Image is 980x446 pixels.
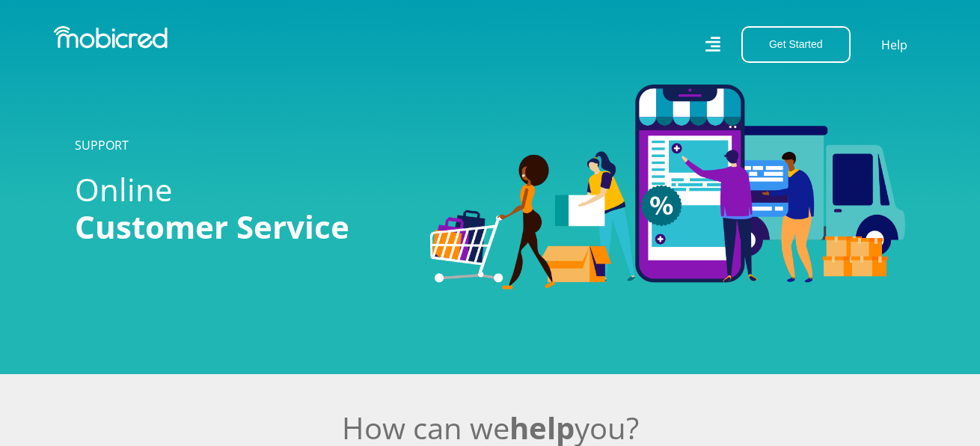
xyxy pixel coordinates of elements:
img: Mobicred [54,26,168,49]
button: Get Started [741,26,851,63]
h1: Online [75,171,408,246]
h2: How can we you? [75,410,905,446]
img: Categories [430,85,905,290]
a: Help [881,35,908,55]
span: Customer Service [75,205,349,248]
a: SUPPORT [75,137,129,153]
